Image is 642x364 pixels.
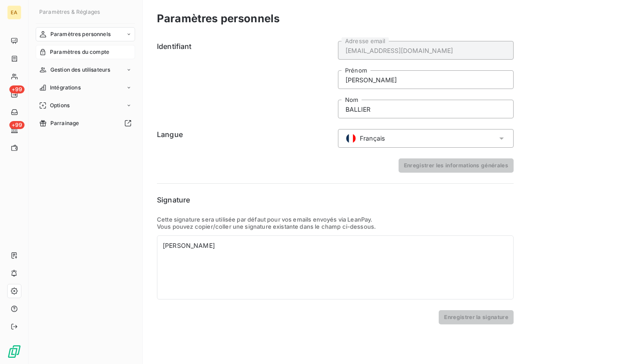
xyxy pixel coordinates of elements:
h3: Paramètres personnels [157,11,280,27]
p: Vous pouvez copier/coller une signature existante dans le champ ci-dessous. [157,223,514,230]
p: Cette signature sera utilisée par défaut pour vos emails envoyés via LeanPay. [157,216,514,223]
img: Logo LeanPay [7,344,21,359]
span: Paramètres personnels [50,30,111,38]
span: Options [50,101,70,109]
input: placeholder [338,41,514,60]
h6: Langue [157,129,333,148]
input: placeholder [338,100,514,118]
span: Intégrations [50,84,81,92]
button: Enregistrer la signature [439,310,514,324]
iframe: Intercom live chat [612,334,633,355]
span: Parrainage [50,119,79,127]
h6: Identifiant [157,41,333,118]
span: +99 [9,85,25,93]
a: Paramètres du compte [36,45,135,59]
span: Gestion des utilisateurs [50,66,111,74]
span: Français [360,134,385,143]
button: Enregistrer les informations générales [399,158,514,173]
div: [PERSON_NAME] [163,241,508,250]
h6: Signature [157,194,514,205]
span: Paramètres & Réglages [39,8,100,15]
input: placeholder [338,70,514,89]
div: EA [7,5,21,20]
span: +99 [9,121,25,129]
span: Paramètres du compte [50,48,109,56]
a: Parrainage [36,116,135,130]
